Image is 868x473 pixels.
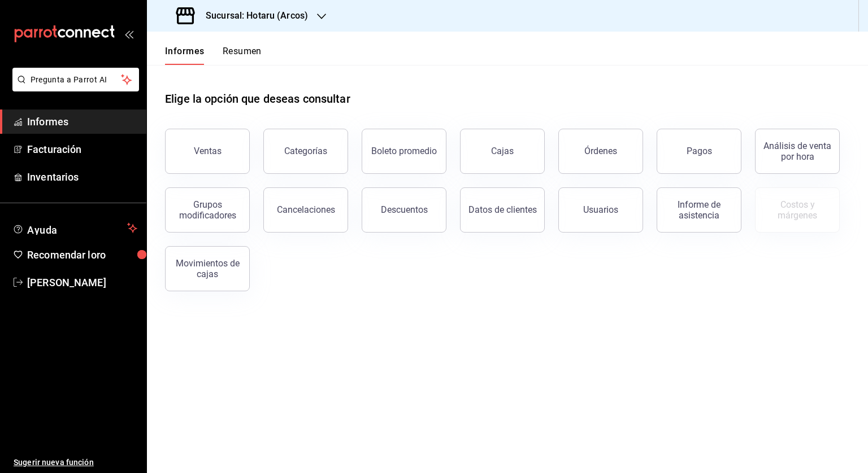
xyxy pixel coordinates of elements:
font: Informes [27,116,68,128]
button: Pregunta a Parrot AI [12,68,139,91]
button: Cajas [460,129,545,174]
font: Ventas [194,146,222,156]
button: Boleto promedio [362,129,446,174]
font: Recomendar loro [27,249,106,261]
font: Inventarios [27,171,79,183]
font: Sucursal: Hotaru (Arcos) [206,10,308,21]
font: Grupos modificadores [179,199,236,221]
font: Datos de clientes [468,204,537,215]
font: Resumen [223,46,262,56]
button: Pagos [657,129,741,174]
font: Usuarios [583,204,618,215]
button: Datos de clientes [460,187,545,233]
font: Pagos [687,146,712,156]
font: Informes [165,46,205,56]
button: Descuentos [362,187,446,233]
button: Informe de asistencia [657,187,741,233]
font: Costos y márgenes [778,199,817,221]
button: Movimientos de cajas [165,246,250,291]
font: Informe de asistencia [678,199,721,221]
font: Cajas [491,146,514,156]
font: Facturación [27,143,81,155]
font: Boleto promedio [371,146,437,156]
font: Categorías [284,146,327,156]
font: Sugerir nueva función [14,458,94,467]
div: pestañas de navegación [165,45,262,65]
button: abrir_cajón_menú [124,29,133,38]
a: Pregunta a Parrot AI [8,82,139,94]
font: Descuentos [381,204,428,215]
font: Análisis de venta por hora [763,141,831,162]
font: [PERSON_NAME] [27,277,106,288]
font: Ayuda [27,224,58,236]
font: Pregunta a Parrot AI [31,75,107,84]
button: Contrata inventarios para ver este informe [755,187,840,233]
font: Movimientos de cajas [176,258,240,279]
button: Usuarios [558,187,643,233]
button: Análisis de venta por hora [755,129,840,174]
button: Categorías [263,129,348,174]
button: Grupos modificadores [165,187,250,233]
font: Órdenes [584,146,617,156]
font: Elige la opción que deseas consultar [165,92,350,106]
font: Cancelaciones [277,204,335,215]
button: Ventas [165,129,250,174]
button: Cancelaciones [263,187,348,233]
button: Órdenes [558,129,643,174]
